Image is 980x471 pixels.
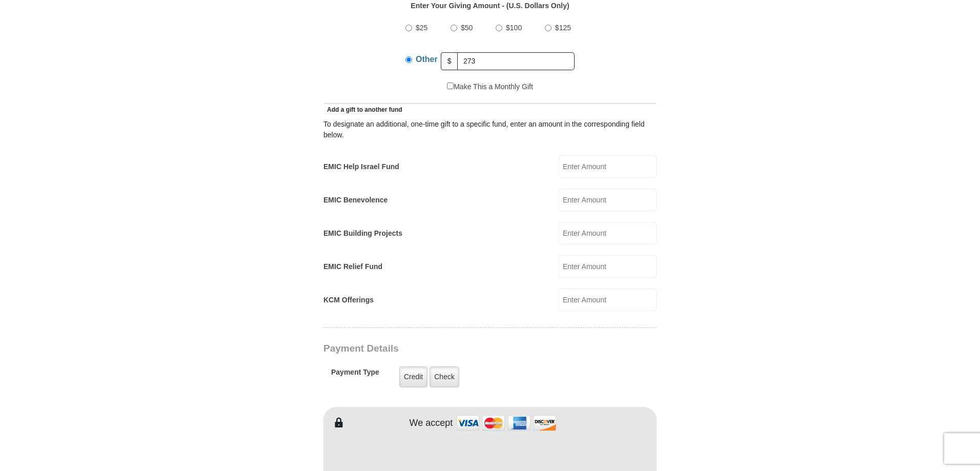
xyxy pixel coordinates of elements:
label: Credit [399,366,427,387]
div: To designate an additional, one-time gift to a specific fund, enter an amount in the correspondin... [323,119,657,140]
input: Enter Amount [559,255,657,278]
img: credit cards accepted [455,412,558,434]
input: Make This a Monthly Gift [447,83,454,89]
label: EMIC Relief Fund [323,261,382,272]
span: Other [416,55,438,64]
span: $100 [506,24,522,32]
label: Make This a Monthly Gift [447,81,533,92]
h4: We accept [410,418,453,429]
strong: Enter Your Giving Amount - (U.S. Dollars Only) [411,2,569,10]
span: Add a gift to another fund [323,106,402,113]
span: $ [441,52,458,70]
input: Other Amount [457,52,575,70]
label: EMIC Benevolence [323,195,387,206]
h5: Payment Type [331,368,379,382]
h3: Payment Details [323,343,585,355]
input: Enter Amount [559,189,657,211]
input: Enter Amount [559,155,657,178]
input: Enter Amount [559,289,657,311]
label: Check [430,366,459,387]
span: $25 [416,24,427,32]
span: $125 [555,24,571,32]
label: KCM Offerings [323,295,374,305]
input: Enter Amount [559,222,657,244]
label: EMIC Help Israel Fund [323,161,399,172]
label: EMIC Building Projects [323,228,402,239]
span: $50 [461,24,473,32]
